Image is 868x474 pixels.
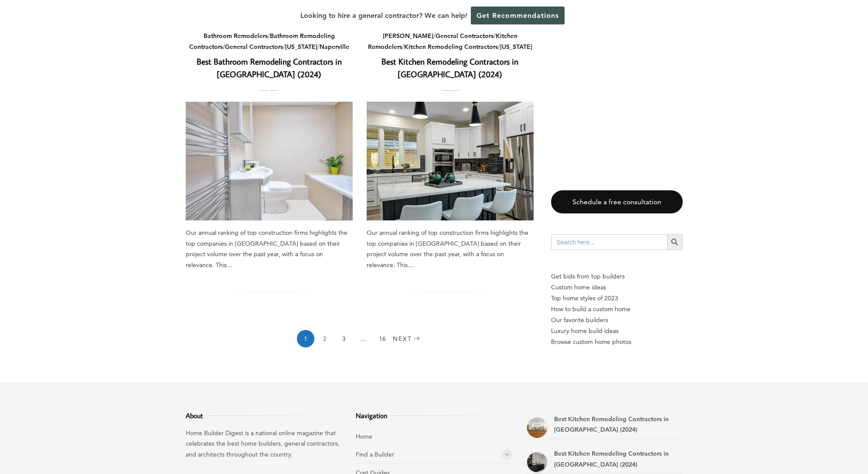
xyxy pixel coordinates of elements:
div: / / / / [186,31,353,52]
a: [US_STATE] [285,43,317,51]
a: Best Bathroom Remodeling Contractors in [GEOGRAPHIC_DATA] (2024) [197,56,342,79]
a: Luxury home build ideas [551,326,683,337]
a: 2 [316,330,334,347]
a: How to build a custom home [551,304,683,315]
a: Best Kitchen Remodeling Contractors in [GEOGRAPHIC_DATA] (2024) [554,415,669,434]
a: Next [393,330,422,347]
div: / / / / [367,31,534,52]
a: Our favorite builders [551,315,683,326]
a: Bathroom Remodeling Contractors [189,32,335,51]
a: Best Kitchen Remodeling Contractors in [GEOGRAPHIC_DATA] (2024) [367,102,534,220]
a: Best Kitchen Remodeling Contractors in Doral (2024) [526,417,548,439]
a: Top home styles of 2023 [551,293,683,304]
h3: About [186,410,342,421]
a: Bathroom Remodelers [204,32,268,40]
a: Best Bathroom Remodeling Contractors in [GEOGRAPHIC_DATA] (2024) [186,102,353,220]
a: Kitchen Remodeling Contractors [404,43,498,51]
p: Home Builder Digest is a national online magazine that celebrates the best home builders, general... [186,428,342,460]
a: Find a Builder [356,450,394,458]
a: General Contractors [225,43,283,51]
a: Home [356,433,372,440]
a: Best Kitchen Remodeling Contractors in [GEOGRAPHIC_DATA] (2024) [554,450,669,468]
a: Custom home ideas [551,282,683,293]
a: Get Recommendations [471,7,565,24]
input: Search here... [551,234,667,250]
svg: Search [670,237,680,247]
p: Get bids from top builders [551,271,683,282]
a: Kitchen Remodelers [368,32,517,51]
div: Our annual ranking of top construction firms highlights the top companies in [GEOGRAPHIC_DATA] ba... [367,227,534,270]
a: Naperville [320,43,349,51]
a: Schedule a free consultation [551,190,683,213]
div: Our annual ranking of top construction firms highlights the top companies in [GEOGRAPHIC_DATA] ba... [186,227,353,270]
a: General Contractors [436,32,494,40]
a: [PERSON_NAME] [383,32,433,40]
a: Best Kitchen Remodeling Contractors in [GEOGRAPHIC_DATA] (2024) [381,56,518,79]
a: Browse custom home photos [551,337,683,347]
a: [US_STATE] [500,43,532,51]
h3: Navigation [356,410,512,421]
a: 3 [335,330,353,347]
a: 16 [374,330,391,347]
span: 1 [297,330,314,347]
iframe: Drift Widget Chat Controller [824,430,858,464]
a: Best Kitchen Remodeling Contractors in Plantation (2024) [526,451,548,473]
span: … [354,330,372,347]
